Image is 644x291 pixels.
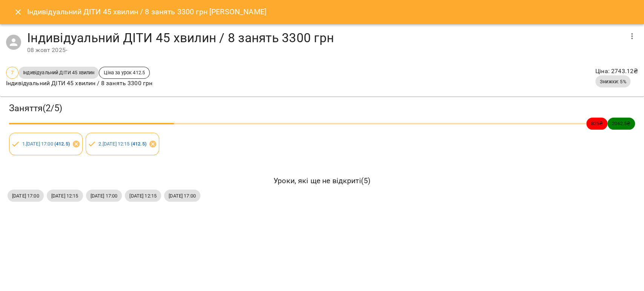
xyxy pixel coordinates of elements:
span: 7 [6,69,18,76]
b: ( 412.5 ) [131,141,146,147]
a: 2.[DATE] 12:15 (412.5) [98,141,146,147]
button: Close [9,3,27,21]
span: [DATE] 17:00 [86,192,122,199]
span: 2062.5 ₴ [607,120,635,127]
div: 2.[DATE] 12:15 (412.5) [86,133,159,155]
span: Ціна за урок 412.5 [99,69,149,76]
span: [DATE] 12:15 [47,192,83,199]
h6: Уроки, які ще не відкриті ( 5 ) [8,175,636,187]
p: Ціна : 2743.12 ₴ [595,67,638,76]
span: Індивідуальний ДІТИ 45 хвилин [18,69,99,76]
div: 08 жовт 2025 - [27,46,623,55]
span: Знижки: 5% [595,78,630,85]
a: 1.[DATE] 17:00 (412.5) [22,141,70,147]
span: [DATE] 17:00 [164,192,200,199]
h3: Заняття ( 2 / 5 ) [9,103,635,114]
span: 825 ₴ [586,120,607,127]
span: [DATE] 12:15 [125,192,161,199]
div: 1.[DATE] 17:00 (412.5) [9,133,83,155]
b: ( 412.5 ) [54,141,70,147]
h4: Індивідуальний ДІТИ 45 хвилин / 8 занять 3300 грн [27,30,623,46]
p: Індивідуальний ДІТИ 45 хвилин / 8 занять 3300 грн [6,79,152,88]
span: [DATE] 17:00 [8,192,44,199]
h6: Індивідуальний ДІТИ 45 хвилин / 8 занять 3300 грн [PERSON_NAME] [27,6,266,18]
